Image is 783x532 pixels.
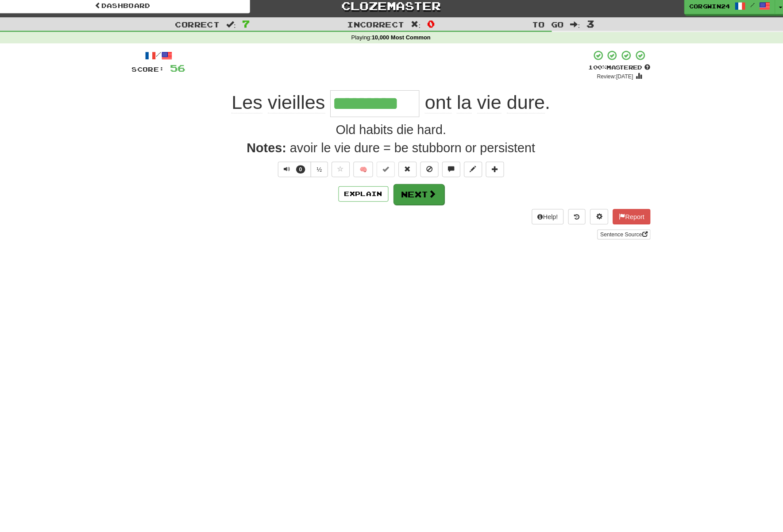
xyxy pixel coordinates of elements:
button: Explain [340,187,389,202]
span: 3 [582,23,589,34]
div: / [139,54,192,65]
span: la [455,95,470,116]
span: : [411,26,420,33]
button: Ignore sentence (alt+i) [420,163,438,178]
button: Next [394,185,444,205]
button: Help! [528,209,560,224]
button: Edit sentence (alt+d) [463,163,480,178]
span: Incorrect [349,25,405,34]
small: Review: [DATE] [592,77,627,83]
span: / [741,7,745,13]
span: 7 [247,23,255,34]
span: 0 [427,23,434,34]
div: Text-to-speech controls [280,163,330,178]
div: avoir le vie dure = be stubborn or persistent [139,141,644,158]
span: 56 [177,66,192,77]
button: Set this sentence to 100% Mastered (alt+m) [378,163,395,178]
button: Report [607,209,644,224]
span: . [419,95,546,116]
span: vieilles [272,95,328,116]
strong: 10,000 Most Common [373,39,430,45]
button: Round history (alt+y) [564,209,581,224]
span: 100 % [584,67,602,74]
span: Correct [181,25,225,34]
button: Reset to 0% Mastered (alt+r) [399,163,417,178]
a: Dashboard [7,4,255,19]
span: dure [504,95,541,116]
button: 0 [282,163,314,178]
span: Les [236,95,266,116]
a: corgwin24 / [677,4,765,19]
span: corgwin24 [682,8,721,15]
button: Discuss sentence (alt+u) [441,163,459,178]
button: Add to collection (alt+a) [484,163,501,178]
span: To go [528,25,559,34]
button: 🧠 [355,163,374,178]
strong: Notes: [251,143,289,156]
span: : [566,26,575,33]
a: Sentence Source [592,229,644,239]
button: ½ [313,163,330,178]
button: Favorite sentence (alt+f) [334,163,351,178]
span: Score: [139,69,171,77]
span: ont [424,95,450,116]
div: Mastered [584,67,644,75]
a: Clozemaster [268,4,516,19]
span: : [231,26,241,33]
div: Old habits die hard. [139,123,644,141]
span: 0 [299,166,309,174]
span: vie [475,95,499,116]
